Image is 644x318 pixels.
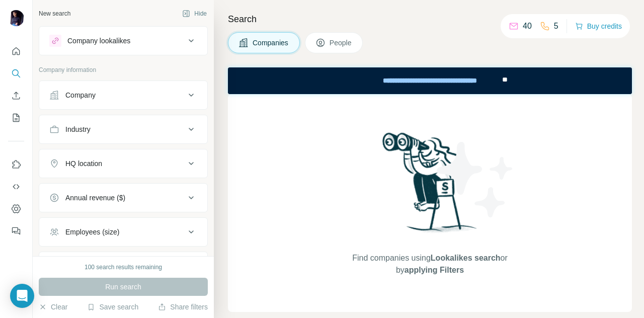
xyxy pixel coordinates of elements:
span: People [330,38,353,48]
button: Clear [39,302,67,312]
div: 100 search results remaining [85,263,162,272]
div: Employees (size) [65,227,119,237]
button: Employees (size) [39,220,207,244]
div: Company lookalikes [67,36,130,46]
button: Industry [39,117,207,141]
button: Company lookalikes [39,29,207,53]
p: 5 [554,20,558,32]
button: Save search [87,302,138,312]
button: Buy credits [575,19,622,33]
div: Open Intercom Messenger [10,284,34,308]
div: HQ location [65,158,102,169]
button: Feedback [8,222,24,240]
button: Technologies [39,254,207,278]
button: Use Surfe on LinkedIn [8,155,24,174]
div: Company [65,90,96,100]
button: HQ location [39,151,207,176]
span: Companies [253,38,289,48]
button: Hide [175,6,214,21]
button: Annual revenue ($) [39,186,207,210]
p: 40 [523,20,532,32]
iframe: Banner [228,67,632,94]
h4: Search [228,12,632,26]
button: Share filters [158,302,208,312]
button: Company [39,83,207,107]
button: Enrich CSV [8,87,24,105]
button: My lists [8,109,24,127]
button: Quick start [8,42,24,60]
button: Use Surfe API [8,178,24,196]
div: New search [39,9,70,18]
button: Dashboard [8,200,24,218]
span: applying Filters [405,266,464,274]
span: Find companies using or by [349,252,510,276]
div: Annual revenue ($) [65,193,125,203]
img: Surfe Illustration - Woman searching with binoculars [378,130,482,242]
span: Lookalikes search [431,254,501,262]
img: Avatar [8,10,24,26]
img: Surfe Illustration - Stars [430,134,521,225]
button: Search [8,64,24,83]
div: Industry [65,124,91,134]
p: Company information [39,65,208,74]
